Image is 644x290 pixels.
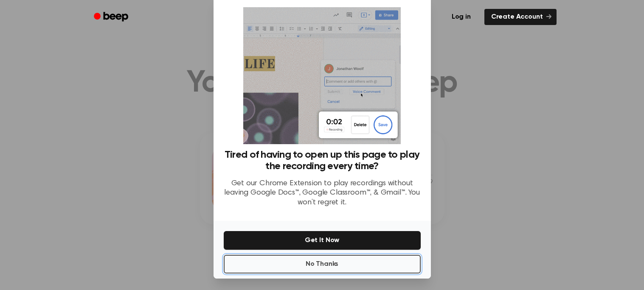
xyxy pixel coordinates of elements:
a: Beep [88,9,136,25]
p: Get our Chrome Extension to play recordings without leaving Google Docs™, Google Classroom™, & Gm... [224,179,421,208]
button: Get It Now [224,231,421,250]
a: Create Account [484,9,557,25]
img: Beep extension in action [243,7,401,144]
button: No Thanks [224,255,421,273]
a: Log in [443,7,479,27]
h3: Tired of having to open up this page to play the recording every time? [224,149,421,172]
